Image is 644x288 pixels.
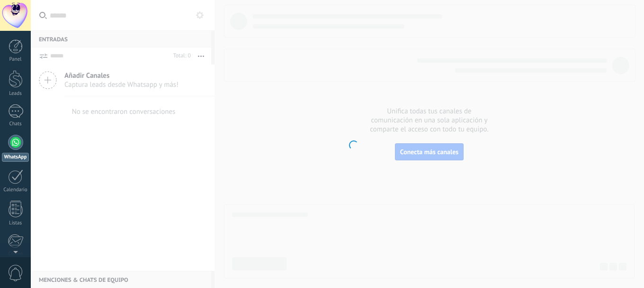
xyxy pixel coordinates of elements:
[2,56,29,63] div: Panel
[2,91,29,97] div: Leads
[2,187,29,193] div: Calendario
[2,220,29,226] div: Listas
[2,153,29,162] div: WhatsApp
[2,121,29,127] div: Chats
